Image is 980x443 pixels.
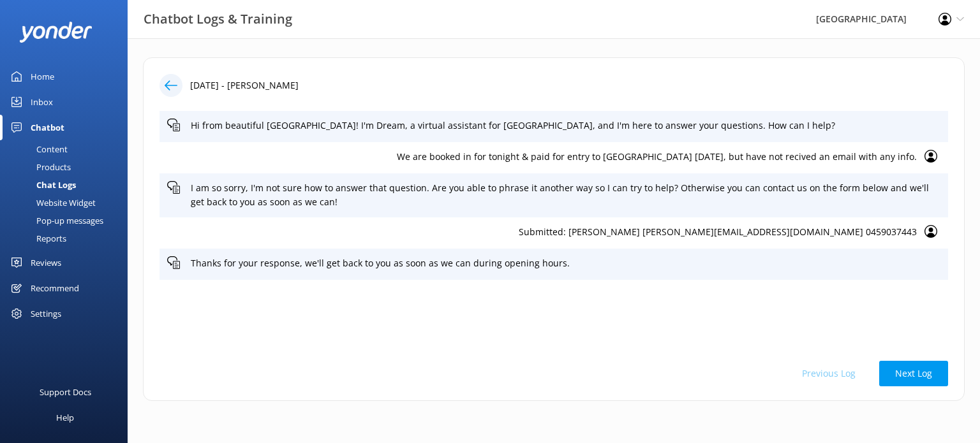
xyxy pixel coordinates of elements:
div: Support Docs [40,379,91,405]
p: Submitted: [PERSON_NAME] [PERSON_NAME][EMAIL_ADDRESS][DOMAIN_NAME] 0459037443 [167,225,917,239]
div: Website Widget [8,194,96,212]
div: Home [31,64,54,89]
p: I am so sorry, I'm not sure how to answer that question. Are you able to phrase it another way so... [191,181,940,210]
div: Chat Logs [8,176,76,194]
div: Reviews [31,250,61,275]
p: Hi from beautiful [GEOGRAPHIC_DATA]! I'm Dream, a virtual assistant for [GEOGRAPHIC_DATA], and I'... [191,119,940,133]
h3: Chatbot Logs & Training [144,9,292,29]
div: Help [56,405,74,430]
div: Products [8,158,71,176]
div: Settings [31,301,61,326]
img: yonder-white-logo.png [19,22,93,43]
div: Pop-up messages [8,212,103,229]
p: We are booked in for tonight & paid for entry to [GEOGRAPHIC_DATA] [DATE], but have not recived a... [167,150,917,164]
a: Chat Logs [8,176,128,194]
button: Next Log [879,361,948,386]
a: Content [8,140,128,158]
div: Content [8,140,68,158]
p: [DATE] - [PERSON_NAME] [190,78,299,92]
a: Reports [8,229,128,247]
div: Chatbot [31,115,64,140]
div: Reports [8,229,66,247]
a: Pop-up messages [8,212,128,229]
div: Inbox [31,89,53,115]
div: Recommend [31,275,79,301]
a: Website Widget [8,194,128,212]
p: Thanks for your response, we'll get back to you as soon as we can during opening hours. [191,256,940,270]
a: Products [8,158,128,176]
